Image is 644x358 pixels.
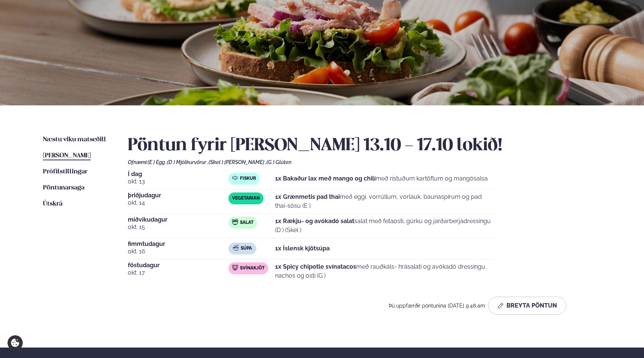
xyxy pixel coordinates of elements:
[128,135,601,156] h2: Pöntun fyrir [PERSON_NAME] 13.10 - 17.10 lokið!
[128,198,228,207] span: okt. 14
[128,217,228,223] span: miðvikudagur
[232,195,260,201] span: Vegetarian
[240,265,265,271] span: Svínakjöt
[7,335,23,351] a: Cookie settings
[275,193,340,200] strong: 1x Grænmetis pad thai
[209,159,266,165] span: (Skel ) [PERSON_NAME] ,
[275,174,488,183] p: með ristuðum kartöflum og mangósalsa
[43,183,84,192] a: Pöntunarsaga
[266,159,292,165] span: (G ) Glúten
[488,297,566,315] button: Breyta Pöntun
[275,217,494,235] p: salat með fetaosti, gúrku og jarðarberjadressingu (D ) (Skel )
[128,262,228,268] span: föstudagur
[43,201,62,207] span: Útskrá
[240,176,256,182] span: Fiskur
[43,135,106,144] a: Næstu viku matseðill
[389,303,485,309] span: Þú uppfærðir pöntunina [DATE] 9:48 am
[128,171,228,177] span: Í dag
[43,167,87,176] a: Prófílstillingar
[148,159,167,165] span: (E ) Egg ,
[128,268,228,277] span: okt. 17
[275,245,330,252] strong: 1x Íslensk kjötsúpa
[43,169,87,175] span: Prófílstillingar
[43,200,62,209] a: Útskrá
[167,159,209,165] span: (D ) Mjólkurvörur ,
[240,220,253,226] span: Salat
[275,217,354,225] strong: 1x Rækju- og avókadó salat
[275,262,494,280] p: með rauðkáls- hrásalati og avókadó dressingu, nachos og osti (G )
[128,241,228,247] span: fimmtudagur
[275,175,376,182] strong: 1x Bakaður lax með mango og chilí
[128,177,228,186] span: okt. 13
[232,175,238,181] img: fish.svg
[128,223,228,232] span: okt. 15
[233,245,239,251] img: soup.svg
[43,136,106,143] span: Næstu viku matseðill
[275,263,356,270] strong: 1x Spicy chipotle svínatacos
[275,192,494,210] p: með eggi, vorrúllum, vorlauk, baunaspírum og pad thai-sósu (E )
[128,192,228,198] span: þriðjudagur
[241,246,252,251] span: Súpa
[43,151,91,160] a: [PERSON_NAME]
[232,219,238,225] img: salad.svg
[43,152,91,159] span: [PERSON_NAME]
[232,265,238,271] img: pork.svg
[128,247,228,256] span: okt. 16
[128,159,601,165] div: Ofnæmi:
[43,185,84,191] span: Pöntunarsaga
